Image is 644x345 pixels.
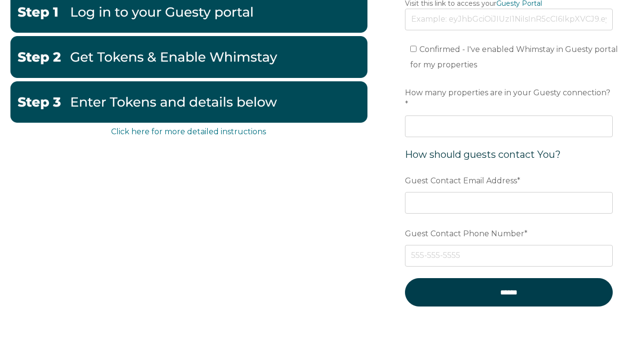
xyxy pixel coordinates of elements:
[10,81,367,123] img: EnterbelowGuesty
[410,46,417,52] input: Confirmed - I've enabled Whimstay in Guesty portal for my properties
[405,173,517,188] span: Guest Contact Email Address
[10,36,367,77] img: GuestyTokensandenable
[410,45,618,69] span: Confirmed - I've enabled Whimstay in Guesty portal for my properties
[405,9,613,30] input: Example: eyJhbGciOiJIUzI1NiIsInR5cCI6IkpXVCJ9.eyJ0b2tlbklkIjoiNjQ2NjA0ODdiNWE1Njg1NzkyMGNjYThkIiw...
[405,85,610,100] span: How many properties are in your Guesty connection?
[405,245,613,266] input: 555-555-5555
[405,226,524,241] span: Guest Contact Phone Number
[111,127,266,136] a: Click here for more detailed instructions
[405,149,561,160] span: How should guests contact You?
